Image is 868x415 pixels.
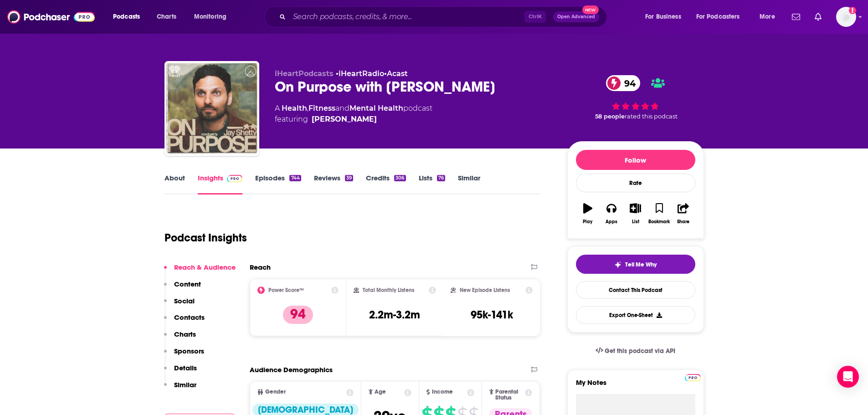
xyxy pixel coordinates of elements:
button: Follow [576,150,695,170]
h3: 2.2m-3.2m [369,308,420,322]
a: Credits306 [366,174,406,195]
button: Reach & Audience [164,263,236,280]
button: open menu [690,10,753,24]
a: iHeartRadio [339,69,384,78]
div: 76 [437,175,445,181]
a: Pro website [685,373,701,381]
button: open menu [107,10,152,24]
span: 58 people [595,113,625,120]
p: Sponsors [174,347,204,355]
span: , [307,104,308,113]
p: Reach & Audience [174,263,236,272]
a: Health [282,104,307,113]
button: Show profile menu [836,7,856,27]
button: Share [671,197,695,230]
button: open menu [753,10,786,24]
span: Monitoring [194,10,226,23]
span: More [760,10,775,23]
button: Contacts [164,313,205,330]
svg: Add a profile image [849,7,856,14]
div: Rate [576,174,695,192]
a: Get this podcast via API [588,340,683,362]
span: Open Advanced [557,15,595,19]
span: 94 [615,75,640,91]
span: Parental Status [495,389,524,401]
p: 94 [283,306,313,324]
button: Charts [164,330,196,347]
span: rated this podcast [625,113,678,120]
img: User Profile [836,7,856,27]
span: New [582,5,599,14]
button: Bookmark [647,197,671,230]
a: InsightsPodchaser Pro [198,174,243,195]
a: Lists76 [419,174,445,195]
div: Play [583,219,592,225]
button: Play [576,197,600,230]
span: iHeartPodcasts [275,69,334,78]
a: Mental Health [349,104,403,113]
a: Charts [151,10,182,24]
button: Apps [600,197,623,230]
a: About [164,174,185,195]
div: 744 [289,175,301,181]
span: Logged in as jludiametercap [836,7,856,27]
p: Social [174,297,195,305]
button: Similar [164,380,196,397]
div: 306 [394,175,406,181]
div: List [632,219,639,225]
span: Podcasts [113,10,140,23]
div: [PERSON_NAME] [312,114,377,125]
button: List [623,197,647,230]
div: Apps [606,219,617,225]
a: Show notifications dropdown [811,9,825,25]
span: • [336,69,384,78]
a: 94 [606,75,640,91]
a: Acast [387,69,408,78]
input: Search podcasts, credits, & more... [289,10,524,24]
h1: Podcast Insights [164,231,247,245]
span: Ctrl K [524,11,546,23]
button: Export One-Sheet [576,306,695,324]
p: Charts [174,330,196,338]
span: Get this podcast via API [605,347,675,355]
p: Contacts [174,313,205,322]
img: tell me why sparkle [614,261,621,268]
a: Show notifications dropdown [788,9,804,25]
img: On Purpose with Jay Shetty [166,63,257,154]
span: Age [375,389,386,395]
button: open menu [188,10,238,24]
div: 39 [345,175,353,181]
div: Share [677,219,689,225]
span: Income [432,389,453,395]
button: Social [164,297,195,313]
a: Fitness [308,104,335,113]
a: Similar [458,174,480,195]
h2: Total Monthly Listens [363,287,414,293]
span: For Business [645,10,681,23]
div: A podcast [275,103,432,125]
div: Bookmark [648,219,670,225]
h3: 95k-141k [471,308,513,322]
button: tell me why sparkleTell Me Why [576,255,695,274]
img: Podchaser Pro [227,175,243,182]
p: Similar [174,380,196,389]
div: 94 58 peoplerated this podcast [567,69,704,126]
span: Tell Me Why [625,261,657,268]
span: Gender [265,389,286,395]
img: Podchaser - Follow, Share and Rate Podcasts [7,8,95,26]
button: Content [164,280,201,297]
h2: New Episode Listens [460,287,510,293]
h2: Audience Demographics [250,365,333,374]
span: Charts [157,10,176,23]
label: My Notes [576,378,695,394]
a: Contact This Podcast [576,281,695,299]
button: Sponsors [164,347,204,364]
span: featuring [275,114,432,125]
p: Details [174,364,197,372]
p: Content [174,280,201,288]
span: and [335,104,349,113]
span: • [384,69,408,78]
div: Open Intercom Messenger [837,366,859,388]
a: Episodes744 [255,174,301,195]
